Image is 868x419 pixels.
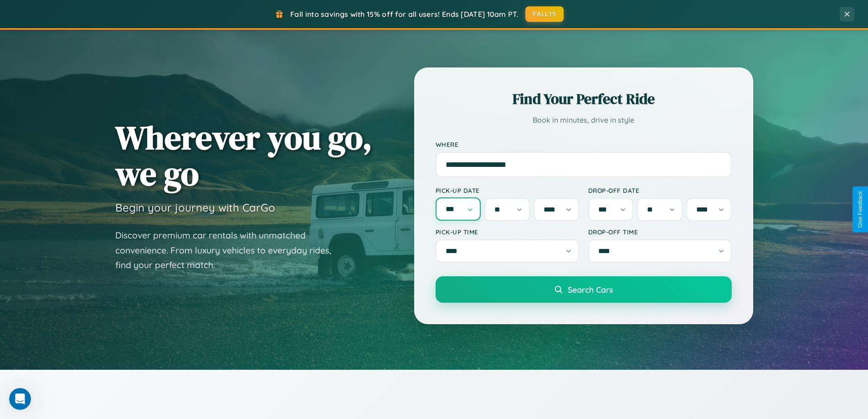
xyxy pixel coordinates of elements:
[290,10,519,19] span: Fall into savings with 15% off for all users! Ends [DATE] 10am PT.
[588,228,732,236] label: Drop-off Time
[436,140,732,148] label: Where
[436,228,579,236] label: Pick-up Time
[857,191,863,228] div: Give Feedback
[9,388,31,410] iframe: Intercom live chat
[436,114,732,127] p: Book in minutes, drive in style
[588,186,732,194] label: Drop-off Date
[115,201,275,214] h3: Begin your journey with CarGo
[436,276,732,303] button: Search Cars
[436,186,579,194] label: Pick-up Date
[115,228,343,273] p: Discover premium car rentals with unmatched convenience. From luxury vehicles to everyday rides, ...
[115,119,372,191] h1: Wherever you go, we go
[436,89,732,109] h2: Find Your Perfect Ride
[568,285,613,295] span: Search Cars
[525,6,564,22] button: FALL15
